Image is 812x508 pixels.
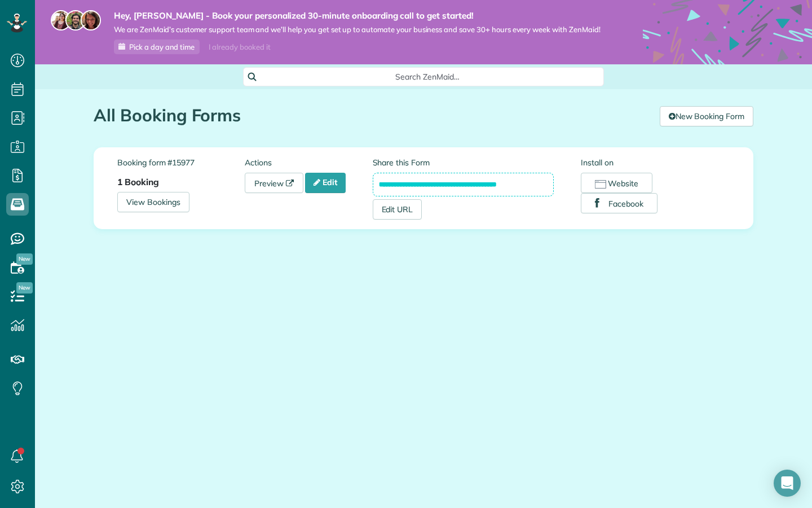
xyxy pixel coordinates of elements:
[305,173,346,193] a: Edit
[117,176,159,187] strong: 1 Booking
[81,10,101,30] img: michelle-19f622bdf1676172e81f8f8fba1fb50e276960ebfe0243fe18214015130c80e4.jpg
[117,157,245,168] label: Booking form #15977
[245,173,303,193] a: Preview
[51,10,71,30] img: maria-72a9807cf96188c08ef61303f053569d2e2a8a1cde33d635c8a3ac13582a053d.jpg
[114,10,601,21] strong: Hey, [PERSON_NAME] - Book your personalized 30-minute onboarding call to get started!
[245,157,372,168] label: Actions
[129,42,195,51] span: Pick a day and time
[774,470,801,497] div: Open Intercom Messenger
[202,40,277,54] div: I already booked it
[65,10,86,30] img: jorge-587dff0eeaa6aab1f244e6dc62b8924c3b6ad411094392a53c71c6c4a576187d.jpg
[373,199,422,220] a: Edit URL
[581,173,652,193] button: Website
[117,192,189,212] a: View Bookings
[16,253,33,265] span: New
[581,157,730,168] label: Install on
[114,25,601,34] span: We are ZenMaid’s customer support team and we’ll help you get set up to automate your business an...
[660,106,753,126] a: New Booking Form
[581,193,657,213] button: Facebook
[114,40,200,54] a: Pick a day and time
[94,106,651,125] h1: All Booking Forms
[16,282,33,294] span: New
[373,157,554,168] label: Share this Form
